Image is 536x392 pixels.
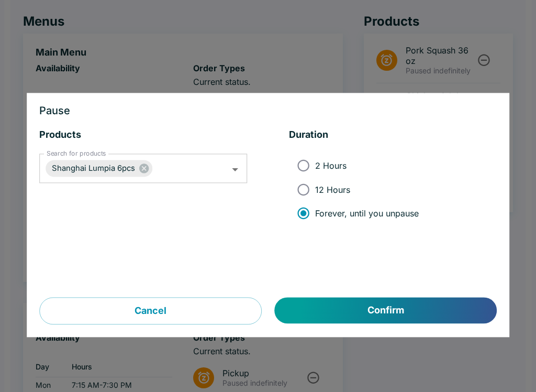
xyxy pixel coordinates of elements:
span: Forever, until you unpause [315,208,419,219]
button: Open [227,161,243,178]
button: Confirm [275,298,497,324]
h3: Pause [39,106,497,116]
span: Shanghai Lumpia 6pcs [46,162,141,175]
h5: Duration [289,129,497,141]
button: Cancel [39,298,262,325]
span: 2 Hours [315,160,347,171]
span: 12 Hours [315,184,350,195]
div: Shanghai Lumpia 6pcs [46,160,152,177]
label: Search for products [47,149,106,158]
h5: Products [39,129,247,141]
